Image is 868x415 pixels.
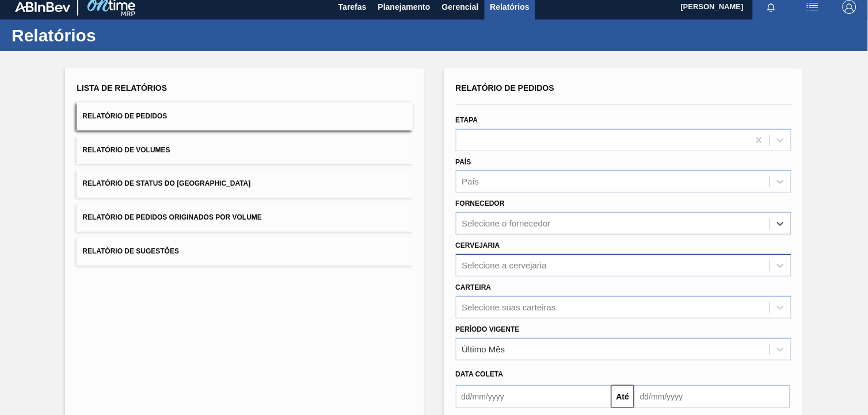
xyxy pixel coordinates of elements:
span: Relatório de Status do [GEOGRAPHIC_DATA] [82,179,250,187]
button: Relatório de Pedidos [77,102,412,130]
label: País [456,158,471,166]
div: Selecione o fornecedor [462,219,551,229]
button: Relatório de Volumes [77,136,412,164]
div: País [462,177,479,187]
button: Relatório de Pedidos Originados por Volume [77,203,412,232]
label: Carteira [456,283,492,291]
div: Selecione a cervejaria [462,260,547,270]
button: Relatório de Status do [GEOGRAPHIC_DATA] [77,170,412,198]
input: dd/mm/yyyy [456,385,612,408]
label: Fornecedor [456,199,505,207]
h1: Relatórios [12,29,216,42]
div: Último Mês [462,344,505,354]
button: Relatório de Sugestões [77,237,412,266]
span: Relatório de Sugestões [82,247,179,255]
span: Relatório de Pedidos [82,112,167,120]
span: Relatório de Volumes [82,146,170,154]
span: Data coleta [456,370,504,378]
label: Período Vigente [456,325,520,333]
label: Etapa [456,116,478,124]
label: Cervejaria [456,241,500,249]
span: Relatório de Pedidos Originados por Volume [82,213,262,221]
span: Relatório de Pedidos [456,83,555,93]
img: TNhmsLtSVTkK8tSr43FrP2fwEKptu5GPRR3wAAAABJRU5ErkJggg== [15,2,70,12]
button: Até [611,385,634,408]
div: Selecione suas carteiras [462,302,556,312]
input: dd/mm/yyyy [634,385,790,408]
span: Lista de Relatórios [77,83,167,93]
